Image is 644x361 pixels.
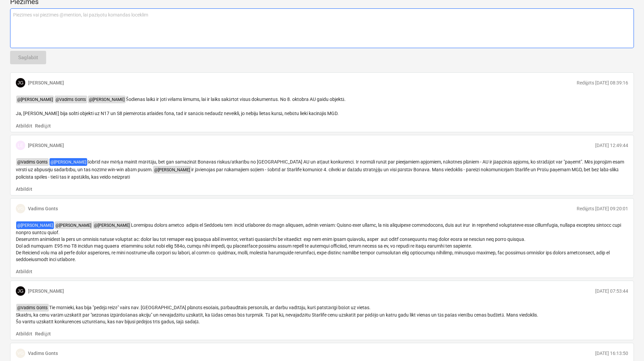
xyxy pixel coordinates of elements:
button: Atbildēt [16,268,32,275]
span: @ Vadims Gonts [16,158,49,166]
iframe: Chat Widget [610,329,644,361]
span: ir jāvienojas par nākamajiem soļiem - šobrīd ar Starlife komunicē 4. cilvēki ar dažādu stratēģiju... [16,167,619,180]
p: Rediģēts [DATE] 09:20:01 [577,205,628,212]
span: šobrīd nav mērķa mainīt mūrētāju, bet gan samazināt Bonavas riskus/atkarību no [GEOGRAPHIC_DATA] ... [16,159,625,172]
div: Lāsma Erharde [16,141,25,150]
button: Atbildēt [16,122,32,129]
span: LE [18,143,23,148]
button: Rediģēt [35,122,51,129]
p: Vadims Gonts [28,350,58,357]
button: Atbildēt [16,186,32,192]
span: JG [18,288,24,294]
span: JG [18,80,24,85]
p: [DATE] 12:49:44 [595,142,628,149]
p: [PERSON_NAME] [28,79,64,86]
span: @ [PERSON_NAME] [16,221,54,229]
span: @ Vadims Gonts [55,96,87,103]
span: VG [17,206,24,211]
p: [DATE] 16:13:50 [595,350,628,357]
span: VG [17,351,24,356]
span: @ [PERSON_NAME] [88,96,126,103]
button: Rediģēt [35,330,51,337]
button: Atbildēt [16,330,32,337]
span: Loremipsu dolors ametco adipis el Seddoeiu tem incid utlaboree do magn aliquaen, admin veniam: Qu... [16,222,622,262]
span: Šodienas laikā ir ļoti vēlams lēmums, lai ir laiks sakārtot visus dokumentus. No 8. oktobra AU ga... [16,97,348,116]
div: Vadims Gonts [16,349,25,358]
p: [PERSON_NAME] [28,288,64,294]
span: @ [PERSON_NAME] [16,96,54,103]
div: Jānis Grāmatnieks [16,286,25,296]
span: @ [PERSON_NAME] [93,221,131,229]
p: [DATE] 07:53:44 [595,288,628,294]
span: @ [PERSON_NAME] [55,221,92,229]
span: @ [PERSON_NAME] [49,158,87,166]
p: [PERSON_NAME] [28,142,64,149]
span: @ Vadims Gonts [16,304,49,312]
p: Rediģēts [DATE] 08:39:16 [577,79,628,86]
div: Vadims Gonts [16,204,25,213]
p: Vadims Gonts [28,205,58,212]
div: Jānis Grāmatnieks [16,78,25,87]
span: Tie mūrnieki, kas bija "pedējā reizē" vairs nav. [GEOGRAPHIC_DATA] plānots esošais, pārbaudītais ... [16,305,538,324]
span: @ [PERSON_NAME] [153,166,191,174]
